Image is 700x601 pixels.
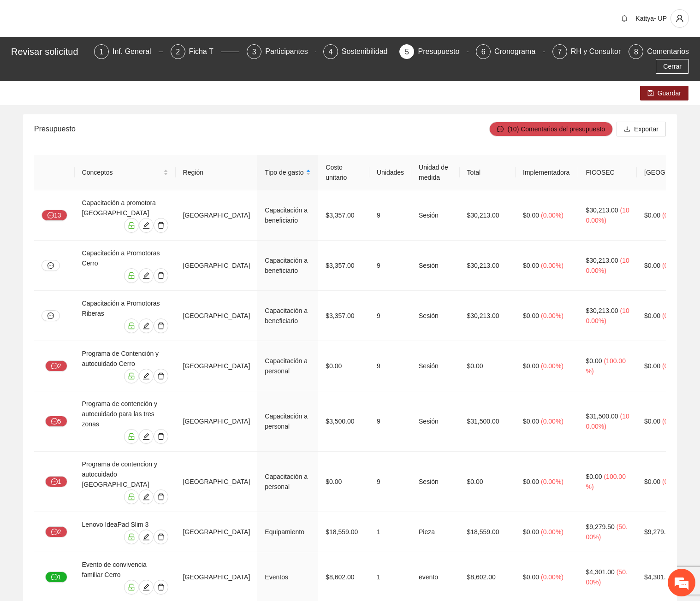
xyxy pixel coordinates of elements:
[154,493,168,501] span: delete
[247,44,316,59] div: 3Participantes
[662,362,685,370] span: ( 0.00% )
[586,307,629,324] span: ( 100.00% )
[176,241,258,291] td: [GEOGRAPHIC_DATA]
[257,241,318,291] td: Capacitación a beneficiario
[47,312,54,319] span: message
[139,489,154,504] button: edit
[51,363,58,370] span: message
[629,44,689,59] div: 8Comentarios
[640,86,688,100] button: saveGuardar
[34,116,489,142] div: Presupuesto
[42,310,60,321] button: message
[399,44,469,59] div: 5Presupuesto
[586,473,602,480] span: $0.00
[139,433,153,440] span: edit
[124,318,139,333] button: unlock
[45,526,67,537] button: message2
[125,493,138,501] span: unlock
[113,44,159,59] div: Inf. General
[644,573,673,581] span: $4,301.00
[318,452,369,512] td: $0.00
[139,580,154,595] button: edit
[257,391,318,452] td: Capacitación a personal
[523,362,539,370] span: $0.00
[82,198,168,218] div: Capacitación a promotora [GEOGRAPHIC_DATA]
[154,433,168,440] span: delete
[644,312,660,319] span: $0.00
[124,369,139,383] button: unlock
[369,241,411,291] td: 9
[586,257,618,264] span: $30,213.00
[481,48,486,56] span: 6
[139,429,154,444] button: edit
[369,341,411,391] td: 9
[82,167,161,177] span: Conceptos
[139,272,153,279] span: edit
[124,489,139,504] button: unlock
[411,341,459,391] td: Sesión
[489,122,613,136] button: message(10) Comentarios del presupuesto
[82,348,168,369] div: Programa de Contención y autocuidado Cerro
[176,291,258,341] td: [GEOGRAPHIC_DATA]
[45,360,67,371] button: message2
[516,155,578,190] th: Implementadora
[342,44,395,59] div: Sostenibilidad
[571,44,636,59] div: RH y Consultores
[411,155,459,190] th: Unidad de medida
[75,155,176,190] th: Conceptos
[541,212,564,219] span: ( 0.00% )
[139,533,153,541] span: edit
[541,573,564,581] span: ( 0.00% )
[154,369,168,383] button: delete
[460,291,516,341] td: $30,213.00
[411,241,459,291] td: Sesión
[139,369,154,383] button: edit
[369,452,411,512] td: 9
[644,362,660,370] span: $0.00
[656,59,689,74] button: Cerrar
[558,48,562,56] span: 7
[411,452,459,512] td: Sesión
[100,48,104,56] span: 1
[497,126,504,133] span: message
[189,44,221,59] div: Ficha T
[154,268,168,283] button: delete
[124,429,139,444] button: unlock
[586,473,625,490] span: ( 100.00% )
[644,262,660,269] span: $0.00
[552,44,622,59] div: 7RH y Consultores
[671,14,688,23] span: user
[125,583,138,591] span: unlock
[586,412,629,430] span: ( 100.00% )
[42,210,67,221] button: message13
[586,357,602,365] span: $0.00
[42,260,60,271] button: message
[51,418,58,425] span: message
[411,190,459,241] td: Sesión
[369,512,411,552] td: 1
[125,533,138,541] span: unlock
[662,262,685,269] span: ( 0.00% )
[644,528,673,536] span: $9,279.50
[369,155,411,190] th: Unidades
[586,307,618,314] span: $30,213.00
[154,222,168,229] span: delete
[45,416,67,427] button: message5
[318,391,369,452] td: $3,500.00
[154,533,168,541] span: delete
[318,341,369,391] td: $0.00
[411,291,459,341] td: Sesión
[644,212,660,219] span: $0.00
[523,573,539,581] span: $0.00
[494,44,543,59] div: Cronograma
[460,341,516,391] td: $0.00
[45,476,67,487] button: message1
[125,272,138,279] span: unlock
[670,9,689,28] button: user
[124,530,139,544] button: unlock
[586,206,629,224] span: ( 100.00% )
[257,452,318,512] td: Capacitación a personal
[124,218,139,233] button: unlock
[154,530,168,544] button: delete
[662,212,685,219] span: ( 0.00% )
